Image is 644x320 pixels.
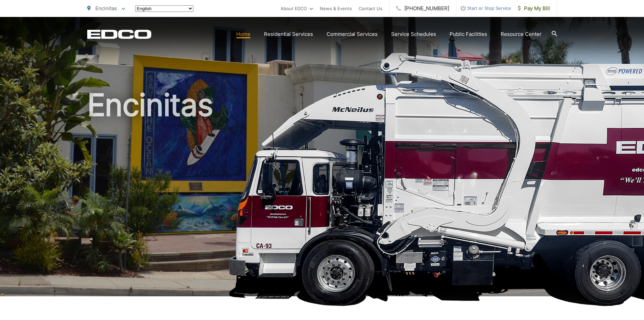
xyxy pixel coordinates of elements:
[264,30,313,38] a: Residential Services
[236,30,251,38] a: Home
[87,88,557,302] h1: Encinitas
[391,30,436,38] a: Service Schedules
[87,29,151,39] a: EDCD logo. Return to the homepage.
[359,4,382,13] a: Contact Us
[501,30,542,38] a: Resource Center
[327,30,378,38] a: Commercial Services
[450,30,487,38] a: Public Facilities
[518,4,550,13] span: Pay My Bill
[320,4,352,13] a: News & Events
[95,5,117,12] span: Encinitas
[281,4,313,13] a: About EDCO
[135,5,193,12] select: Select a language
